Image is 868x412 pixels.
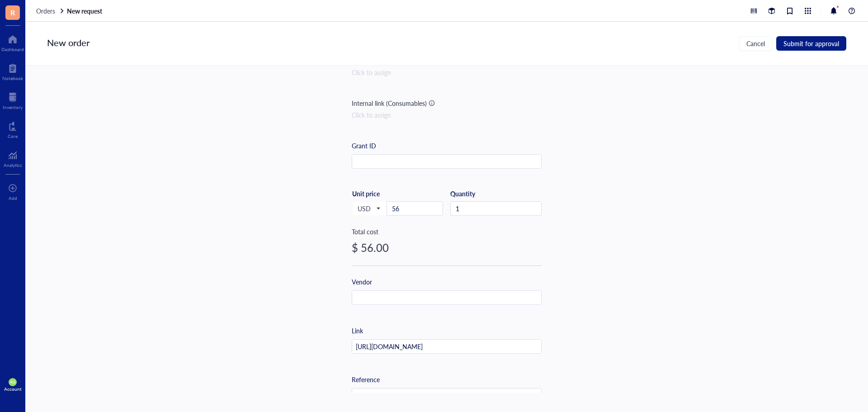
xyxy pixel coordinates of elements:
div: Grant ID [352,141,376,151]
div: Account [4,386,22,392]
div: Dashboard [1,47,24,52]
a: Dashboard [1,32,24,52]
button: Submit for approval [776,36,846,51]
div: Click to assign [352,67,542,77]
span: R [10,7,15,18]
a: Orders [36,7,65,15]
span: Submit for approval [783,40,839,47]
div: Add [9,195,17,201]
a: Analytics [4,148,22,168]
div: Vendor [352,277,372,287]
span: Cancel [746,40,765,47]
div: Quantity [450,189,542,198]
div: New order [47,36,90,51]
div: Unit price [352,189,409,198]
span: Orders [36,6,55,15]
div: Click to assign [352,110,542,120]
div: Link [352,326,363,336]
span: USD [358,204,380,213]
button: Cancel [739,36,773,51]
div: Notebook [2,76,23,81]
span: NG [10,380,15,384]
div: Inventory [3,104,23,110]
div: $ 56.00 [352,240,542,255]
div: Analytics [4,162,22,168]
div: Total cost [352,227,542,237]
div: Reference [352,374,380,384]
div: Internal link (Consumables) [352,98,427,108]
div: Core [8,133,18,139]
a: Notebook [2,61,23,81]
a: Core [8,119,18,139]
a: New request [67,7,104,15]
a: Inventory [3,90,23,110]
